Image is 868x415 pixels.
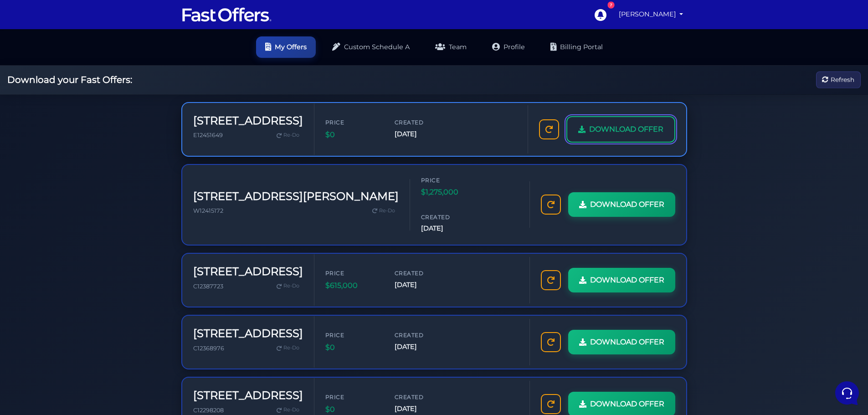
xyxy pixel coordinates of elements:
[395,280,449,290] span: [DATE]
[325,342,380,354] span: $0
[590,398,664,410] span: DOWNLOAD OFFER
[38,77,144,86] p: Hi [PERSON_NAME], Happy New Year, Sorry for the delay. Next time it happens let us know what the ...
[11,97,171,124] a: Fast Offers SupportIt should be even easier than before[DATE]
[11,62,171,89] a: Fast Offers SupportHi [PERSON_NAME], Happy New Year, Sorry for the delay. Next time it happens le...
[568,268,675,292] a: DOWNLOAD OFFER
[831,75,854,85] span: Refresh
[193,114,303,128] h3: [STREET_ADDRESS]
[379,207,395,215] span: Re-Do
[283,282,299,290] span: Re-Do
[589,123,663,135] span: DOWNLOAD OFFER
[193,265,303,278] h3: [STREET_ADDRESS]
[193,345,224,352] span: C12368976
[325,393,380,401] span: Price
[325,118,380,127] span: Price
[15,102,33,120] img: dark
[193,327,303,340] h3: [STREET_ADDRESS]
[395,269,449,277] span: Created
[273,280,303,292] a: Re-Do
[283,406,299,414] span: Re-Do
[7,292,63,313] button: Home
[283,131,299,139] span: Re-Do
[426,36,476,58] a: Team
[150,101,168,109] p: [DATE]
[541,36,612,58] a: Billing Portal
[590,4,611,25] a: 7
[323,36,419,58] a: Custom Schedule A
[7,74,132,85] h2: Download your Fast Offers:
[615,5,687,23] a: [PERSON_NAME]
[395,118,449,127] span: Created
[421,223,476,234] span: [DATE]
[590,336,664,348] span: DOWNLOAD OFFER
[193,283,223,290] span: C12387723
[15,51,74,58] span: Your Conversations
[147,51,168,58] a: See all
[568,192,675,217] a: DOWNLOAD OFFER
[395,342,449,352] span: [DATE]
[21,184,149,193] input: Search for an Article...
[38,66,144,75] span: Fast Offers Support
[325,280,380,292] span: $615,000
[283,344,299,352] span: Re-Do
[421,176,476,184] span: Price
[590,199,664,210] span: DOWNLOAD OFFER
[421,186,476,198] span: $1,275,000
[273,342,303,354] a: Re-Do
[78,305,104,313] p: Messages
[483,36,534,58] a: Profile
[113,164,168,172] a: Open Help Center
[15,67,33,85] img: dark
[568,330,675,354] a: DOWNLOAD OFFER
[273,129,303,141] a: Re-Do
[421,213,476,221] span: Created
[325,269,380,277] span: Price
[256,36,316,58] a: My Offers
[833,379,861,407] iframe: Customerly Messenger Launcher
[38,112,144,121] p: It should be even easier than before
[193,190,399,203] h3: [STREET_ADDRESS][PERSON_NAME]
[566,116,675,143] a: DOWNLOAD OFFER
[150,66,168,74] p: [DATE]
[395,393,449,401] span: Created
[395,129,449,139] span: [DATE]
[15,164,62,172] span: Find an Answer
[27,305,43,313] p: Home
[325,129,380,141] span: $0
[608,2,614,8] div: 7
[38,101,144,110] span: Fast Offers Support
[193,407,224,414] span: C12298208
[63,292,119,313] button: Messages
[66,133,128,141] span: Start a Conversation
[15,128,168,146] button: Start a Conversation
[193,132,223,138] span: E12451649
[395,404,449,414] span: [DATE]
[193,207,223,214] span: W12415172
[395,331,449,339] span: Created
[119,292,175,313] button: Help
[7,7,153,36] h2: Hello [PERSON_NAME] 👋
[193,389,303,402] h3: [STREET_ADDRESS]
[369,205,399,217] a: Re-Do
[816,72,861,88] button: Refresh
[325,331,380,339] span: Price
[590,274,664,286] span: DOWNLOAD OFFER
[141,305,153,313] p: Help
